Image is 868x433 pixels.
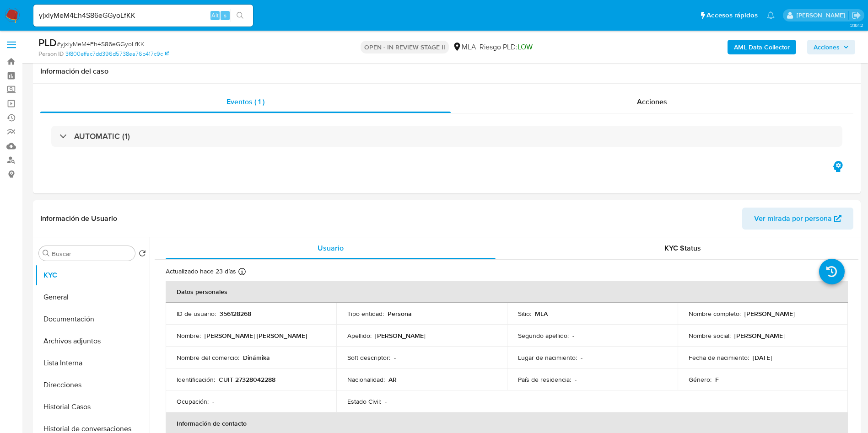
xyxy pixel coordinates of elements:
p: - [572,331,574,340]
a: 3f800effac7dd396d5738ea76b417c9c [65,50,169,58]
b: AML Data Collector [734,40,790,54]
p: Nombre del comercio : [177,353,239,362]
input: Buscar usuario o caso... [33,10,253,21]
p: Fecha de nacimiento : [689,353,749,362]
span: Alt [211,11,219,20]
p: [PERSON_NAME] [734,331,785,340]
span: s [224,11,226,20]
p: OPEN - IN REVIEW STAGE II [361,41,449,53]
p: Nacionalidad : [347,375,385,384]
button: Ver mirada por persona [742,208,853,230]
p: 356128268 [220,310,251,318]
p: Lugar de nacimiento : [518,353,577,362]
div: AUTOMATIC (1) [51,126,842,147]
p: Soft descriptor : [347,353,390,362]
p: Género : [689,375,712,384]
span: Usuario [318,243,344,253]
button: Lista Interna [35,352,150,374]
th: Datos personales [166,281,848,303]
b: Person ID [38,50,64,58]
h1: Información de Usuario [40,214,117,223]
p: MLA [535,310,548,318]
button: Buscar [43,250,50,257]
p: - [581,353,582,362]
button: Documentación [35,308,150,330]
p: Persona [388,310,412,318]
p: Identificación : [177,375,215,384]
p: [PERSON_NAME] [744,310,795,318]
input: Buscar [52,250,131,258]
p: Dinámika [243,353,270,362]
button: Historial Casos [35,396,150,418]
b: PLD [38,35,57,50]
p: Nombre : [177,331,201,340]
p: valeria.duch@mercadolibre.com [797,11,848,20]
p: - [394,353,396,362]
p: CUIT 27328042288 [219,375,275,384]
p: AR [388,375,397,384]
span: Acciones [814,40,840,54]
p: - [385,397,387,406]
button: Direcciones [35,374,150,396]
button: AML Data Collector [728,40,796,54]
button: KYC [35,264,150,286]
button: Archivos adjuntos [35,330,150,352]
button: Volver al orden por defecto [139,250,146,260]
button: Acciones [807,40,855,54]
h1: Información del caso [40,67,853,76]
span: Accesos rápidos [706,11,758,20]
p: [DATE] [753,353,772,362]
p: Sitio : [518,310,531,318]
p: Actualizado hace 23 días [166,267,236,276]
button: General [35,286,150,308]
span: Acciones [637,96,667,107]
p: País de residencia : [518,375,571,384]
p: Nombre social : [689,331,731,340]
p: F [715,375,719,384]
span: Eventos ( 1 ) [226,96,264,107]
p: ID de usuario : [177,310,216,318]
p: - [575,375,577,384]
p: Estado Civil : [347,397,381,406]
div: MLA [453,42,476,52]
p: - [212,397,214,406]
span: KYC Status [664,243,701,253]
h3: AUTOMATIC (1) [74,131,130,141]
p: [PERSON_NAME] [PERSON_NAME] [205,331,307,340]
a: Notificaciones [767,11,775,19]
p: [PERSON_NAME] [375,331,426,340]
p: Segundo apellido : [518,331,569,340]
span: Ver mirada por persona [754,208,832,230]
p: Nombre completo : [689,310,741,318]
a: Salir [852,11,861,20]
p: Tipo entidad : [347,310,384,318]
p: Ocupación : [177,397,209,406]
span: # yjxiyMeM4Eh4S86eGGyoLfKK [57,39,144,48]
span: LOW [518,42,533,52]
span: Riesgo PLD: [480,42,533,52]
p: Apellido : [347,331,372,340]
button: search-icon [231,9,249,22]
